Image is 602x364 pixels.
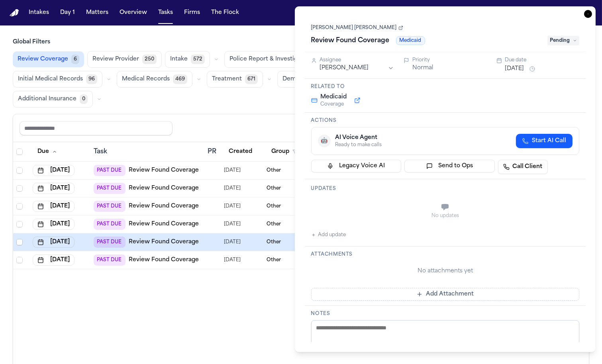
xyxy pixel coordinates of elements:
button: Start AI Call [516,134,573,148]
span: 671 [245,74,258,84]
h3: Updates [311,186,580,192]
button: Snooze task [527,64,537,74]
button: Normal [412,64,433,72]
button: Intake572 [165,51,210,68]
span: Review Provider [92,55,139,63]
span: Treatment [212,75,242,83]
button: Firms [181,6,203,20]
h3: Global Filters [13,38,589,46]
button: Medical Records469 [117,71,192,88]
button: Tasks [155,6,176,20]
div: No attachments yet [311,267,580,275]
button: Demand Letter1133 [277,71,349,88]
button: [DATE] [505,65,524,73]
button: Day 1 [57,6,78,20]
button: Treatment671 [207,71,263,88]
button: Review Provider250 [87,51,162,68]
span: 572 [191,55,205,64]
span: Start AI Call [532,137,566,145]
button: Initial Medical Records96 [13,71,102,88]
span: 🤖 [321,137,327,145]
button: [DATE] [33,254,75,266]
img: Finch Logo [10,9,19,17]
button: Overview [116,6,150,20]
button: Add update [311,230,346,240]
span: 6 [71,55,79,64]
span: Initial Medical Records [18,75,83,83]
span: 0 [80,94,88,104]
h3: Related to [311,84,580,90]
span: Medicaid [396,36,425,45]
div: Priority [412,57,487,63]
h3: Attachments [311,251,580,258]
span: Pending [547,36,579,45]
div: Assignee [320,57,394,63]
button: Legacy Voice AI [311,160,402,172]
a: Home [10,9,19,17]
div: AI Voice Agent [335,134,382,142]
span: Police Report & Investigation [229,55,312,63]
span: 250 [142,55,157,64]
span: 96 [86,74,97,84]
h3: Notes [311,311,580,317]
a: Call Client [498,160,548,174]
span: 469 [173,74,187,84]
div: No updates [311,213,580,219]
button: Additional Insurance0 [13,91,93,108]
span: Medicaid [321,93,347,101]
button: Add Attachment [311,288,580,301]
h3: Actions [311,117,580,124]
span: Additional Insurance [18,95,76,103]
h1: Review Found Coverage [308,34,393,47]
span: Demand Letter [282,75,326,83]
span: Review Coverage [18,55,68,63]
button: Review Coverage6 [13,51,84,67]
button: Police Report & Investigation101 [224,51,332,68]
button: Send to Ops [404,160,495,172]
span: Coverage [321,101,347,108]
a: [PERSON_NAME] [PERSON_NAME] [311,25,403,31]
button: Intakes [25,6,52,20]
span: Intake [170,55,188,63]
div: Due date [505,57,580,63]
button: The Flock [208,6,242,20]
div: Ready to make calls [335,142,382,148]
button: Matters [83,6,112,20]
span: Medical Records [122,75,170,83]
